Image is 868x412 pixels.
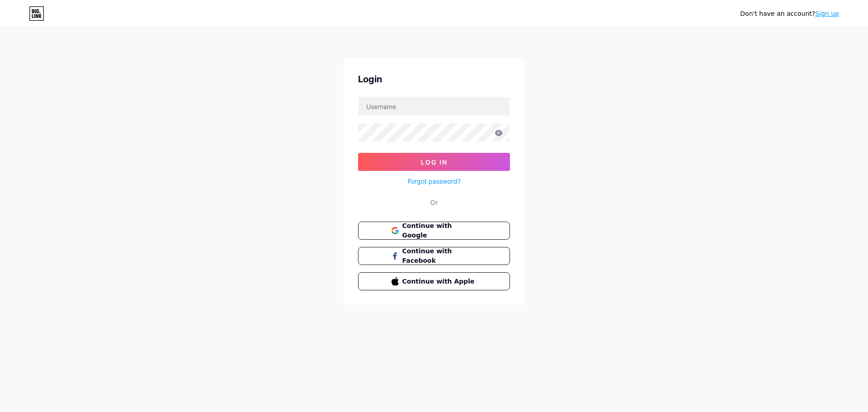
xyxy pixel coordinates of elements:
[402,221,477,240] span: Continue with Google
[430,198,438,207] div: Or
[358,272,510,290] button: Continue with Apple
[740,9,839,19] div: Don't have an account?
[815,10,839,17] a: Sign up
[408,176,461,186] a: Forgot password?
[421,158,448,166] span: Log In
[358,222,510,240] button: Continue with Google
[358,153,510,171] button: Log In
[358,247,510,265] button: Continue with Facebook
[402,277,477,286] span: Continue with Apple
[359,97,509,115] input: Username
[402,246,477,265] span: Continue with Facebook
[358,72,510,86] div: Login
